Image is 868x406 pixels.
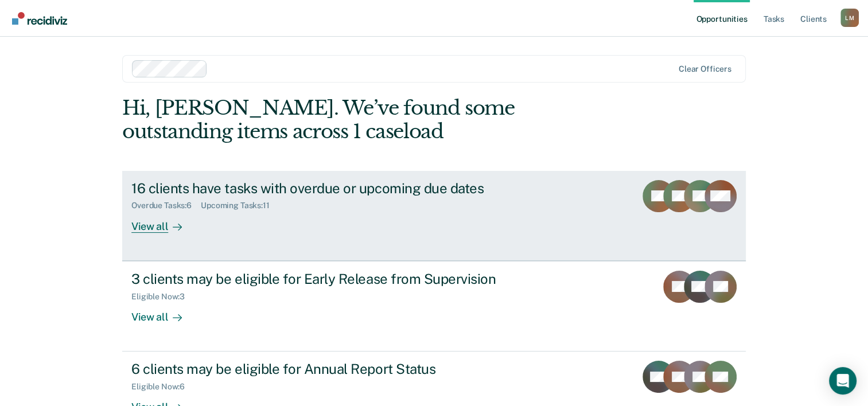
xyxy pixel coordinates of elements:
div: Clear officers [679,64,731,74]
div: L M [840,9,859,27]
div: 6 clients may be eligible for Annual Report Status [131,361,534,377]
div: View all [131,210,196,233]
img: Recidiviz [12,12,67,25]
div: 3 clients may be eligible for Early Release from Supervision [131,271,534,287]
div: View all [131,301,196,323]
div: 16 clients have tasks with overdue or upcoming due dates [131,180,534,197]
div: Eligible Now : 3 [131,292,194,302]
div: Hi, [PERSON_NAME]. We’ve found some outstanding items across 1 caseload [122,96,621,143]
div: Overdue Tasks : 6 [131,201,201,210]
button: Profile dropdown button [840,9,859,27]
div: Open Intercom Messenger [829,367,857,395]
a: 16 clients have tasks with overdue or upcoming due datesOverdue Tasks:6Upcoming Tasks:11View all [122,171,746,261]
div: Upcoming Tasks : 11 [201,201,279,210]
a: 3 clients may be eligible for Early Release from SupervisionEligible Now:3View all [122,261,746,352]
div: Eligible Now : 6 [131,382,194,392]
